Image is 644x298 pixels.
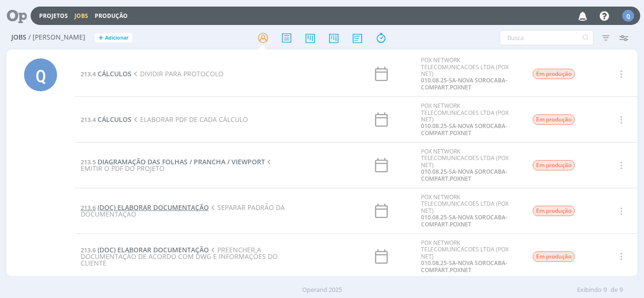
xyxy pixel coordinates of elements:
a: 213.4CÁLCULOS [81,69,132,78]
span: (DOC) ELABORAR DOCUMENTAÇÃO [98,203,209,212]
span: Jobs [11,33,26,41]
span: 9 [603,285,607,295]
span: Em produção [533,251,575,262]
span: PREENCHER A DOCUMENTAÇÃO DE ACORDO COM DWG E INFORMAÇÕES DO CLIENTE [81,245,278,267]
span: Em produção [533,69,575,79]
span: (DOC) ELABORAR DOCUMENTAÇÃO [98,245,209,254]
span: Em produção [533,206,575,216]
span: 213.6 [81,246,96,254]
button: Projetos [36,12,71,20]
span: de [611,285,618,295]
span: Adicionar [105,35,129,41]
span: CÁLCULOS [98,69,132,78]
a: 213.6(DOC) ELABORAR DOCUMENTAÇÃO [81,203,209,212]
a: 010.08.25-SA-NOVA SOROCABA-COMPART.POXNET [421,122,507,137]
span: EMITIR O PDF DO PROJETO [81,157,273,173]
div: Q [622,10,634,22]
span: 9 [619,285,623,295]
a: 213.6(DOC) ELABORAR DOCUMENTAÇÃO [81,245,209,254]
span: 213.6 [81,203,96,212]
span: Em produção [533,114,575,125]
div: POX NETWORK TELECOMUNICACOES LTDA (POX NET) [421,148,518,182]
button: Jobs [72,12,91,20]
span: SEPARAR PADRÃO DA DOCUMENTAÇÃO [81,203,285,218]
a: Projetos [39,12,68,20]
span: 213.4 [81,70,96,78]
a: 010.08.25-SA-NOVA SOROCABA-COMPART.POXNET [421,213,507,228]
span: DIVIDIR PARA PROTOCOLO [132,69,223,78]
span: ELABORAR PDF DE CADA CÁLCULO [132,115,248,124]
span: CÁLCULOS [98,115,132,124]
a: Jobs [74,12,88,20]
button: Produção [92,12,131,20]
input: Busca [500,30,594,45]
button: +Adicionar [95,33,132,43]
span: / [PERSON_NAME] [28,33,85,41]
a: 010.08.25-SA-NOVA SOROCABA-COMPART.POXNET [421,76,507,91]
span: Em produção [533,160,575,170]
div: POX NETWORK TELECOMUNICACOES LTDA (POX NET) [421,240,518,274]
div: POX NETWORK TELECOMUNICACOES LTDA (POX NET) [421,103,518,137]
div: POX NETWORK TELECOMUNICACOES LTDA (POX NET) [421,194,518,228]
a: Produção [95,12,128,20]
a: 010.08.25-SA-NOVA SOROCABA-COMPART.POXNET [421,259,507,274]
span: DIAGRAMAÇÃO DAS FOLHAS / PRANCHA / VIEWPORT [98,157,265,166]
span: + [99,33,103,43]
a: 213.5DIAGRAMAÇÃO DAS FOLHAS / PRANCHA / VIEWPORT [81,157,265,166]
button: Q [622,8,635,24]
a: 213.4CÁLCULOS [81,115,132,124]
span: Exibindo [577,285,602,295]
div: POX NETWORK TELECOMUNICACOES LTDA (POX NET) [421,57,518,91]
span: 213.5 [81,158,96,166]
a: 010.08.25-SA-NOVA SOROCABA-COMPART.POXNET [421,168,507,182]
div: Q [24,58,57,91]
span: 213.4 [81,115,96,124]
